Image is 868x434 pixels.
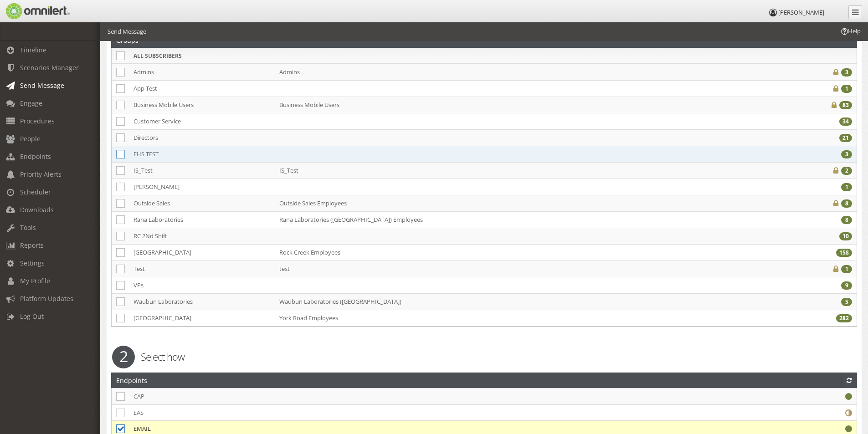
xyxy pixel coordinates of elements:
td: Outside Sales Employees [275,195,779,212]
td: York Road Employees [275,310,779,327]
div: 10 [839,232,852,240]
td: Customer Service [129,113,275,130]
td: RC 2Nd Shift [129,228,275,245]
span: Help [21,6,39,15]
td: EHS TEST [129,146,275,163]
span: Timeline [20,46,46,54]
td: CAP [129,388,728,405]
span: Scheduler [20,188,51,196]
div: 8 [841,216,852,224]
span: Priority Alerts [20,170,62,179]
td: Outside Sales [129,195,275,212]
div: 34 [839,117,852,126]
td: Business Mobile Users [129,97,275,113]
td: Test [129,261,275,277]
span: 2 [112,346,135,368]
span: Help [840,27,861,36]
i: Private [833,69,838,75]
td: IS_Test [275,163,779,179]
td: [GEOGRAPHIC_DATA] [129,245,275,261]
div: 1 [841,183,852,191]
i: Private [833,86,838,92]
i: Not Fully Configured. [845,410,852,416]
span: Endpoints [20,152,51,161]
div: 1 [841,265,852,273]
i: Private [833,200,838,206]
span: Scenarios Manager [20,63,79,72]
img: Omnilert [5,3,70,19]
div: 9 [841,281,852,290]
i: Private [832,102,837,108]
td: IS_Test [129,163,275,179]
td: Admins [275,64,779,81]
span: Engage [20,99,42,107]
span: Tools [20,223,36,232]
i: Working properly. [845,393,852,399]
div: 21 [839,134,852,142]
td: Rana Laboratories [129,212,275,228]
h2: Endpoints [116,373,147,388]
td: Waubun Laboratories [129,294,275,310]
div: 83 [839,101,852,109]
td: Rana Laboratories ([GEOGRAPHIC_DATA]) Employees [275,212,779,228]
td: Directors [129,130,275,146]
td: EAS [129,404,728,421]
span: Settings [20,259,45,267]
span: Log Out [20,312,44,321]
div: 3 [841,68,852,77]
td: Business Mobile Users [275,97,779,113]
td: [GEOGRAPHIC_DATA] [129,310,275,327]
i: Working properly. [845,426,852,432]
td: App Test [129,81,275,97]
i: Private [833,266,838,272]
h2: Select how [105,350,863,363]
div: 8 [841,199,852,208]
td: Admins [129,64,275,81]
span: My Profile [20,276,50,285]
i: Private [833,168,838,174]
td: [PERSON_NAME] [129,179,275,195]
td: test [275,261,779,277]
div: 282 [836,314,852,322]
div: 2 [841,167,852,175]
td: Rock Creek Employees [275,245,779,261]
span: Send Message [20,81,64,90]
span: Downloads [20,205,54,214]
div: 1 [841,85,852,93]
a: Collapse Menu [848,5,862,19]
li: Send Message [108,27,146,36]
div: 5 [841,298,852,306]
span: Procedures [20,117,55,125]
span: Reports [20,241,44,250]
div: 158 [836,249,852,257]
span: [PERSON_NAME] [778,8,824,16]
th: ALL SUBSCRIBERS [129,48,275,64]
div: 3 [841,150,852,158]
span: Platform Updates [20,294,73,303]
span: People [20,134,41,143]
td: VPs [129,277,275,294]
td: Waubun Laboratories ([GEOGRAPHIC_DATA]) [275,294,779,310]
